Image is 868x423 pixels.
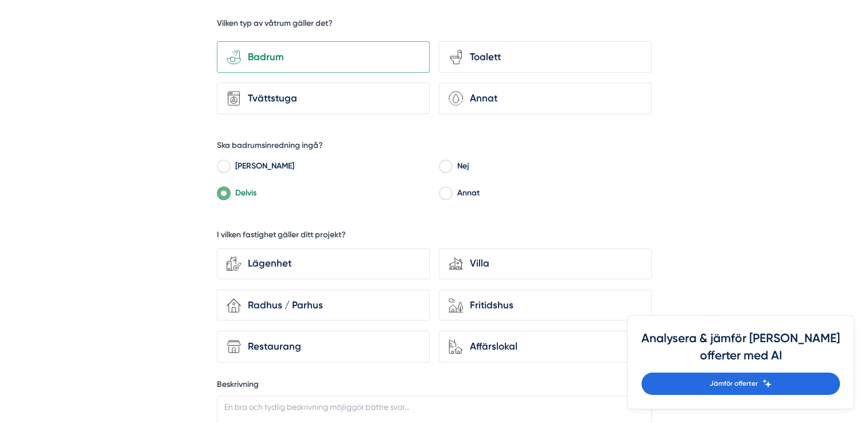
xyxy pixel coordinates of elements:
input: Nej [439,163,452,173]
h5: Ska badrumsinredning ingå? [217,140,323,154]
span: Jämför offerter [710,378,758,389]
label: Beskrivning [217,379,652,393]
input: Ja [217,163,230,173]
h5: I vilken fastighet gäller ditt projekt? [217,229,346,244]
label: Annat [451,186,652,203]
h5: Vilken typ av våtrum gäller det? [217,18,333,32]
h4: Analysera & jämför [PERSON_NAME] offerter med AI [641,330,840,373]
label: Nej [451,159,652,176]
input: Annat [439,190,452,200]
a: Jämför offerter [641,373,840,395]
input: Delvis [217,190,230,200]
label: Delvis [229,186,430,203]
label: [PERSON_NAME] [229,159,430,176]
